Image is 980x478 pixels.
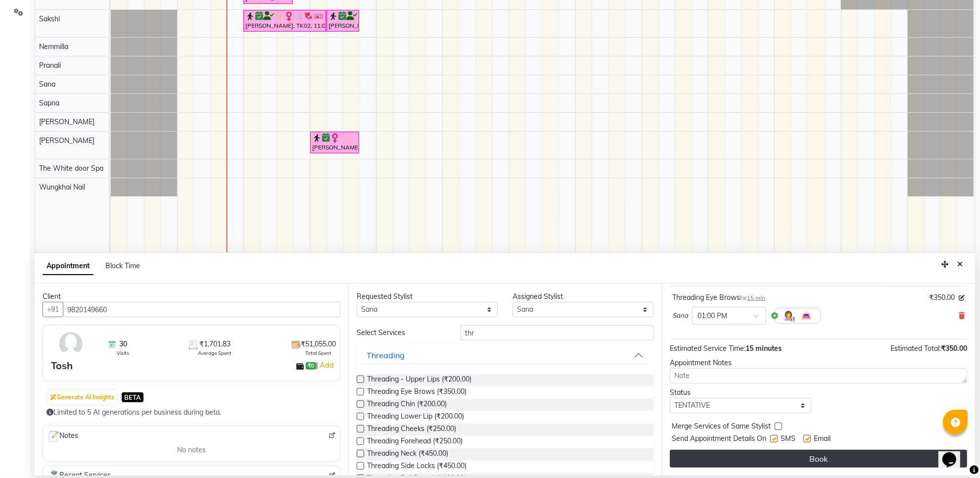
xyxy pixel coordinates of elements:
[367,399,447,411] span: Threading Chin (₹200.00)
[367,448,448,461] span: Threading Neck (₹450.00)
[890,344,941,353] span: Estimated Total:
[367,461,467,473] span: Threading Side Locks (₹450.00)
[357,291,498,302] div: Requested Stylist
[783,310,794,322] img: Hairdresser.png
[39,98,59,107] span: Sapna
[367,436,463,448] span: Threading Forehead (₹250.00)
[39,164,103,173] span: The White door Spa
[301,339,336,349] span: ₹51,055.00
[198,349,232,357] span: Average Spent
[672,433,766,446] span: Send Appointment Details On
[39,183,85,191] span: Wungkhai Nail
[781,433,795,446] span: SMS
[929,292,955,303] span: ₹350.00
[63,302,340,317] input: Search by Name/Mobile/Email/Code
[105,261,140,270] span: Block Time
[670,387,811,398] div: Status
[672,292,765,303] div: Threading Eye Brows
[747,294,765,301] span: 15 min
[39,14,60,23] span: Sakshi
[39,117,94,126] span: [PERSON_NAME]
[316,359,335,371] span: |
[814,433,831,446] span: Email
[361,346,650,364] button: Threading
[938,438,970,468] iframe: chat widget
[318,359,335,371] a: Add
[672,311,688,321] span: Sana
[47,430,78,443] span: Notes
[39,42,68,51] span: Nemmilla
[43,302,63,317] button: +91
[513,291,653,302] div: Assigned Stylist
[177,445,206,455] span: No notes
[119,339,127,349] span: 30
[122,392,143,402] span: BETA
[117,349,129,357] span: Visits
[959,295,965,301] i: Edit price
[43,291,340,302] div: Client
[670,450,967,468] button: Book
[47,407,336,418] div: Limited to 5 AI generations per business during beta.
[941,344,967,353] span: ₹350.00
[199,339,231,349] span: ₹1,701.83
[39,61,61,70] span: Pranali
[311,133,358,152] div: [PERSON_NAME], TK01, 12:00 PM-12:45 PM, Hair wash & Styling medium length
[367,424,456,436] span: Threading Cheeks (₹250.00)
[327,11,358,30] div: [PERSON_NAME], TK02, 12:15 PM-12:45 PM, Long Last Gel Polish
[367,411,464,424] span: Threading Lower Lip (₹200.00)
[800,310,812,322] img: Interior.png
[672,421,771,433] span: Merge Services of Same Stylist
[47,390,117,404] button: Generate AI Insights
[367,349,405,361] div: Threading
[746,344,782,353] span: 15 minutes
[367,374,471,386] span: Threading - Upper Lips (₹200.00)
[244,11,325,30] div: [PERSON_NAME], TK02, 11:00 AM-12:15 PM, Absolute Acrlyic
[306,362,316,370] span: ₹0
[670,358,967,368] div: Appointment Notes
[39,136,94,145] span: [PERSON_NAME]
[56,330,85,358] img: avatar
[367,386,467,399] span: Threading Eye Brows (₹350.00)
[39,80,55,89] span: Sana
[953,257,967,272] button: Close
[670,344,746,353] span: Estimated Service Time:
[461,325,653,340] input: Search by service name
[43,257,93,275] span: Appointment
[305,349,331,357] span: Total Spent
[740,294,765,301] small: for
[349,328,453,338] div: Select Services
[51,358,73,373] div: Tosh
